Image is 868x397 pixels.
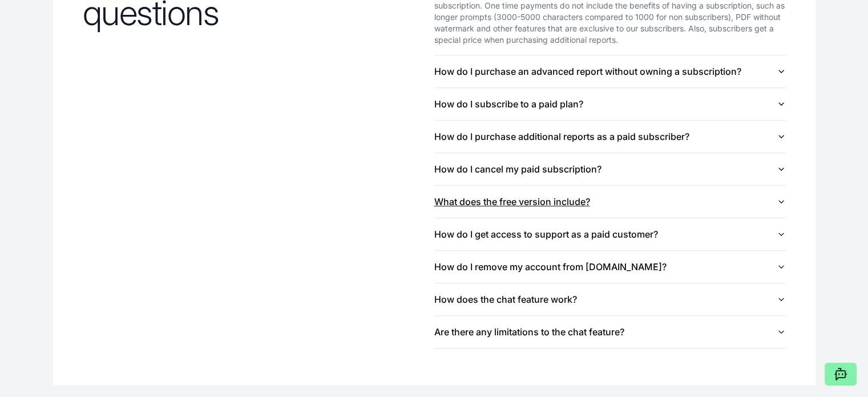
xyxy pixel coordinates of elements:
[434,121,786,153] button: How do I purchase additional reports as a paid subscriber?
[434,251,786,283] button: How do I remove my account from [DOMAIN_NAME]?
[434,218,786,250] button: How do I get access to support as a paid customer?
[434,316,786,348] button: Are there any limitations to the chat feature?
[434,55,786,87] button: How do I purchase an advanced report without owning a subscription?
[434,88,786,120] button: How do I subscribe to a paid plan?
[434,283,786,315] button: How does the chat feature work?
[434,153,786,185] button: How do I cancel my paid subscription?
[434,186,786,218] button: What does the free version include?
